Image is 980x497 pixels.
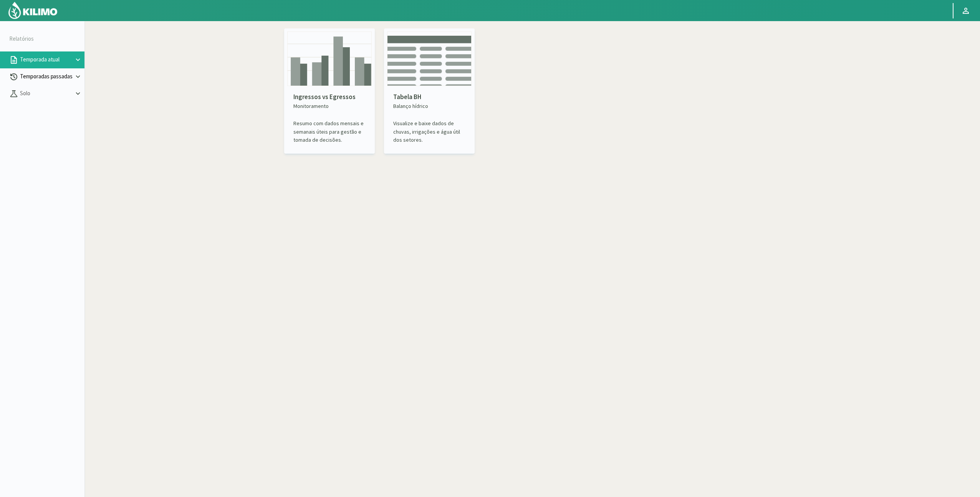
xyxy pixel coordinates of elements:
p: Monitoramento [293,102,366,110]
img: card thumbnail [287,31,372,86]
p: Balanço hídrico [393,102,465,110]
p: Ingressos vs Egressos [293,92,366,102]
p: Tabela BH [393,92,465,102]
p: Resumo com dados mensais e semanais úteis para gestão e tomada de decisões. [293,119,366,144]
p: Solo [18,89,74,98]
p: Visualize e baixe dados de chuvas, irrigações e água útil dos setores. [393,119,465,144]
kil-reports-card: in-progress-season-summary.HYDRIC_BALANCE_CHART_CARD.TITLE [384,28,475,154]
p: Temporadas passadas [18,72,74,81]
img: Kilimo [8,1,58,20]
p: Temporada atual [18,55,74,64]
kil-reports-card: in-progress-season-summary.DYNAMIC_CHART_CARD.TITLE [284,28,375,154]
img: card thumbnail [387,31,472,86]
